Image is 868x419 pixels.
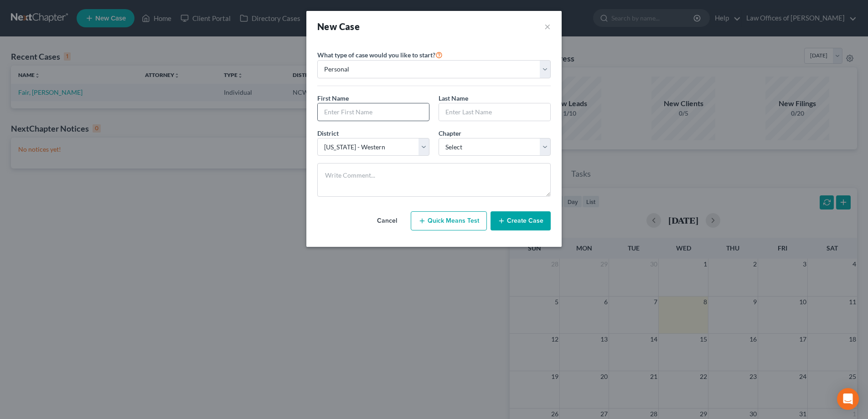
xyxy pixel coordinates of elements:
[439,94,468,102] span: Last Name
[317,21,360,32] strong: New Case
[318,103,429,121] input: Enter First Name
[317,49,443,60] label: What type of case would you like to start?
[544,20,551,33] button: ×
[367,212,407,230] button: Cancel
[439,129,461,137] span: Chapter
[317,94,349,102] span: First Name
[439,103,550,121] input: Enter Last Name
[411,211,487,230] button: Quick Means Test
[837,388,859,410] div: Open Intercom Messenger
[491,211,551,230] button: Create Case
[317,129,339,137] span: District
